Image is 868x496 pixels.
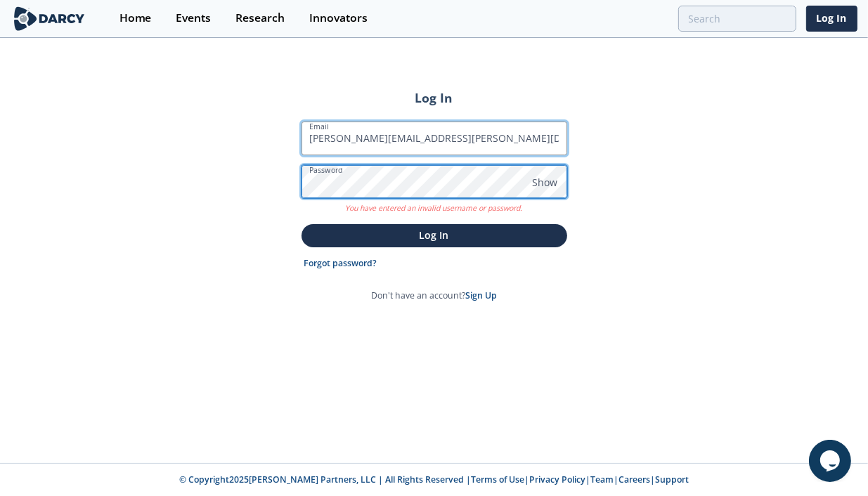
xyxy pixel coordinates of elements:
[302,198,567,214] p: You have entered an invalid username or password.
[302,89,567,107] h2: Log In
[304,257,377,270] a: Forgot password?
[309,121,329,132] label: Email
[809,440,854,482] iframe: chat widget
[119,13,152,24] div: Home
[309,164,343,176] label: Password
[529,474,585,485] a: Privacy Policy
[471,474,524,485] a: Terms of Use
[236,13,285,24] div: Research
[94,474,775,486] p: © Copyright 2025 [PERSON_NAME] Partners, LLC | All Rights Reserved | | | | |
[465,289,497,301] a: Sign Up
[176,13,212,24] div: Events
[806,6,857,32] a: Log In
[302,224,567,247] button: Log In
[310,13,368,24] div: Innovators
[11,6,88,31] img: logo-wide.svg
[655,474,689,485] a: Support
[678,6,796,32] input: Advanced Search
[618,474,650,485] a: Careers
[533,175,558,190] span: Show
[590,474,614,485] a: Team
[371,289,497,302] p: Don't have an account?
[311,228,557,242] p: Log In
